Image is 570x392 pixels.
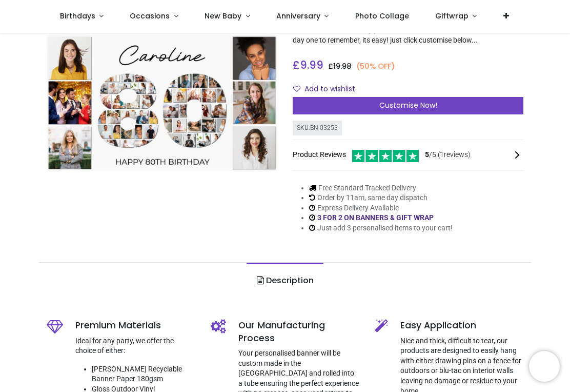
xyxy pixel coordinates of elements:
span: Birthdays [60,11,95,21]
p: Ideal for any party, we offer the choice of either: [75,336,195,356]
span: Photo Collage [355,11,409,21]
button: Add to wishlistAdd to wishlist [293,81,364,98]
small: (50% OFF) [356,61,395,72]
span: Customise Now! [379,100,437,110]
div: SKU: BN-03253 [293,121,342,135]
span: New Baby [205,11,241,21]
div: Product Reviews [293,148,523,162]
li: [PERSON_NAME] Recyclable Banner Paper 180gsm [92,364,195,384]
li: Just add 3 personalised items to your cart! [309,223,453,233]
li: Free Standard Tracked Delivery [309,183,453,193]
span: 5 [425,150,429,159]
span: Anniversary [276,11,320,21]
p: Personalised eco-friendly premium banner available in 8 sizes. Make the day one to remember, its ... [293,25,523,45]
span: /5 ( 1 reviews) [425,150,471,160]
h5: Our Manufacturing Process [238,319,359,344]
span: Occasions [130,11,170,21]
span: Giftwrap [435,11,469,21]
li: Order by 11am, same day dispatch [309,193,453,203]
li: Express Delivery Available [309,203,453,213]
span: 9.99 [300,57,323,72]
span: £ [293,57,323,72]
i: Add to wishlist [293,85,300,92]
h5: Premium Materials [75,319,195,332]
a: Description [247,263,323,299]
a: 3 FOR 2 ON BANNERS & GIFT WRAP [317,213,434,222]
iframe: Brevo live chat [529,351,560,382]
img: Personalised 80th Birthday Photo Banner - Add Photos - Custom Text [47,35,277,171]
h5: Easy Application [400,319,523,332]
span: 19.98 [333,61,352,71]
span: £ [328,61,352,71]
